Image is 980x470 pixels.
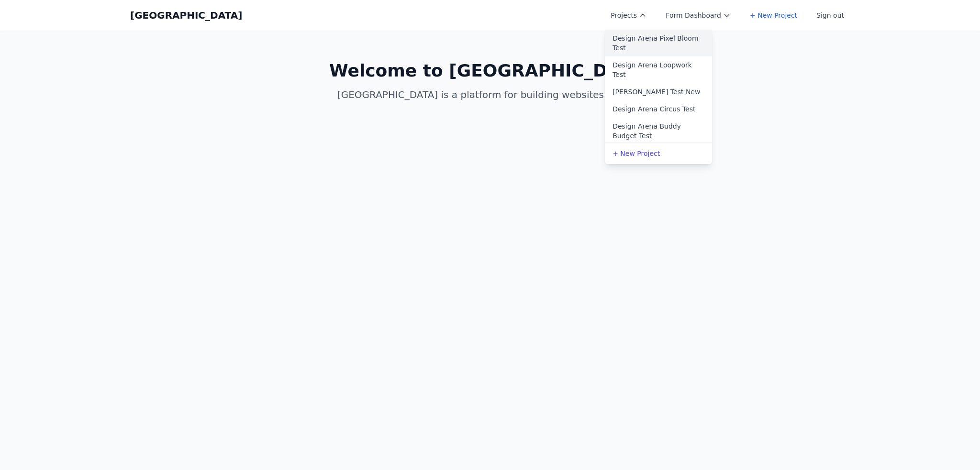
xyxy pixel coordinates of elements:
a: Design Arena Buddy Budget Test [605,118,712,144]
button: Sign out [811,7,850,24]
button: Form Dashboard [660,7,736,24]
p: [GEOGRAPHIC_DATA] is a platform for building websites with AI. [306,88,674,101]
a: + New Project [744,7,803,24]
a: [PERSON_NAME] Test New [605,83,712,100]
a: Design Arena Circus Test [605,100,712,118]
a: Design Arena Loopwork Test [605,56,712,83]
h1: Welcome to [GEOGRAPHIC_DATA] [306,61,674,80]
a: Design Arena Pixel Bloom Test [605,30,712,56]
button: Projects [605,7,652,24]
a: [GEOGRAPHIC_DATA] [130,9,242,22]
a: + New Project [605,145,712,162]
